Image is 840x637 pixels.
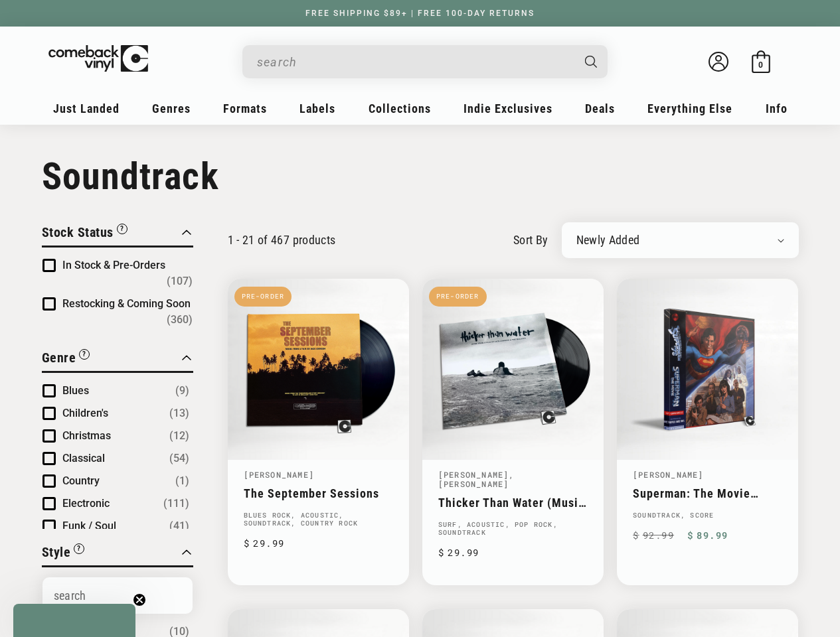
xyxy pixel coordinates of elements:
[42,222,127,246] button: Filter by Stock Status
[633,486,782,500] a: Superman: The Movie (Original Motion Picture Soundtrack)
[299,102,335,115] span: Labels
[573,45,609,78] button: Search
[463,102,552,115] span: Indie Exclusives
[169,451,189,466] span: Number of products: (54)
[62,474,100,487] span: Country
[758,60,763,70] span: 0
[244,469,315,480] a: [PERSON_NAME]
[242,45,608,78] div: Search
[167,312,193,328] span: Number of products: (360)
[62,429,111,442] span: Christmas
[633,469,704,480] a: [PERSON_NAME]
[169,405,189,421] span: Number of products: (13)
[244,486,393,500] a: The September Sessions
[169,518,189,534] span: Number of products: (41)
[62,407,108,419] span: Children's
[228,233,336,247] p: 1 - 21 of 467 products
[62,452,105,464] span: Classical
[292,9,548,18] a: FREE SHIPPING $89+ | FREE 100-DAY RETURNS
[62,497,110,510] span: Electronic
[42,224,114,240] span: Stock Status
[438,496,588,510] a: Thicker Than Water (Music From A Film By [PERSON_NAME] And [PERSON_NAME])
[42,348,90,371] button: Filter by Genre
[42,544,71,560] span: Style
[62,259,165,271] span: In Stock & Pre-Orders
[42,577,193,614] input: Search Options
[152,102,191,115] span: Genres
[369,102,431,115] span: Collections
[585,102,615,115] span: Deals
[163,496,189,512] span: Number of products: (111)
[513,231,548,249] label: sort by
[257,48,572,76] input: search
[42,542,85,565] button: Filter by Style
[766,102,788,115] span: Info
[438,469,509,480] a: [PERSON_NAME]
[175,383,189,399] span: Number of products: (9)
[42,155,799,198] h1: Soundtrack
[62,384,89,397] span: Blues
[62,520,116,532] span: Funk / Soul
[13,604,135,637] div: Close teaser
[167,273,193,289] span: Number of products: (107)
[169,428,189,444] span: Number of products: (12)
[438,469,515,489] a: , [PERSON_NAME]
[42,350,76,366] span: Genre
[62,297,191,310] span: Restocking & Coming Soon
[53,102,120,115] span: Just Landed
[223,102,267,115] span: Formats
[647,102,732,115] span: Everything Else
[175,473,189,489] span: Number of products: (1)
[133,593,146,606] button: Close teaser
